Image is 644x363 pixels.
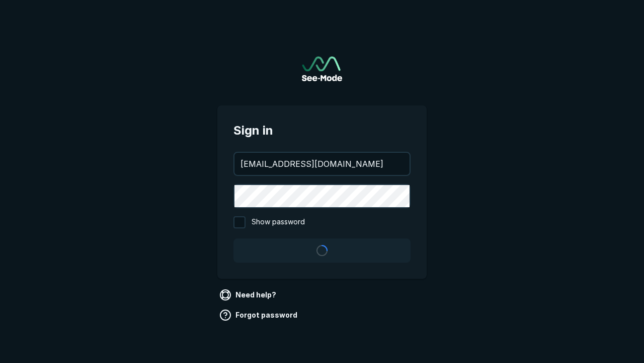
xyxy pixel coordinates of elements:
a: Go to sign in [302,56,342,81]
input: your@email.com [234,153,410,175]
img: See-Mode Logo [302,56,342,81]
span: Show password [252,216,305,228]
span: Sign in [233,122,411,140]
a: Forgot password [217,307,301,323]
a: Need help? [217,287,280,303]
